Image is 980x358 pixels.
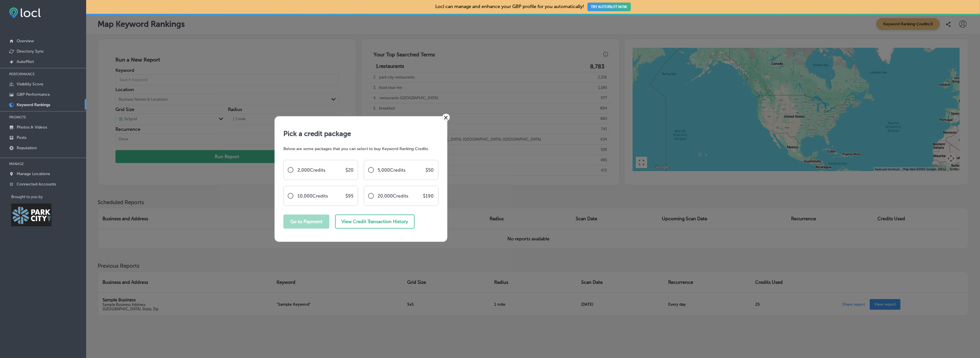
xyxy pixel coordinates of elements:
p: 20,000 Credits [378,193,409,199]
p: 5,000 Credits [378,167,406,173]
p: $ 50 [426,167,434,173]
p: Keyword Rankings [17,102,50,107]
p: Below are some packages that you can select to buy Keyword Ranking Credits. [283,146,438,151]
p: 2,000 Credits [297,167,325,173]
button: Go to Payment [283,215,329,229]
p: Overview [17,39,34,43]
p: AutoPilot [17,59,34,64]
button: View Credit Transaction History [335,215,415,229]
p: Brought to you by [11,195,86,199]
p: Manage Locations [17,171,50,176]
p: Posts [17,135,26,140]
p: $ 95 [345,193,353,199]
img: Park City [11,204,51,226]
p: $ 190 [423,193,434,199]
p: Reputation [17,146,37,150]
p: Connected Accounts [17,182,56,187]
p: 10,000 Credits [297,193,328,199]
p: Directory Sync [17,49,44,54]
a: × [442,114,450,121]
h1: Pick a credit package [283,129,438,138]
img: fda3e92497d09a02dc62c9cd864e3231.png [9,7,41,18]
button: TRY AUTOPILOT NOW [587,3,631,11]
p: GBP Performance [17,92,50,97]
p: $ 20 [345,167,353,173]
p: Visibility Score [17,82,43,87]
p: Photos & Videos [17,125,47,130]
